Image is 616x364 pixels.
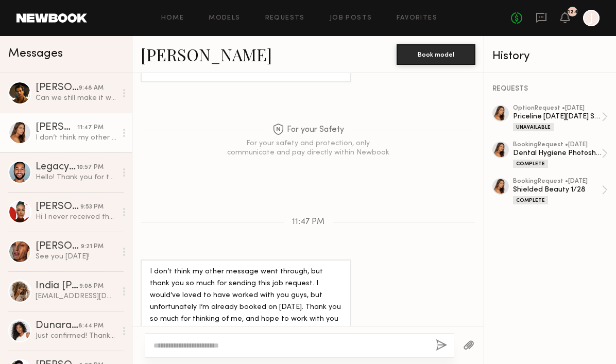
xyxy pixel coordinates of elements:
a: Home [161,15,184,22]
div: 9:21 PM [81,242,104,252]
div: Hello! Thank you for this request but I’m in [GEOGRAPHIC_DATA] [36,172,116,182]
div: For your safety and protection, only communicate and pay directly within Newbook [226,139,390,158]
div: Complete [513,196,548,204]
div: Dunara S. [36,321,78,331]
div: India [PERSON_NAME] [36,281,79,291]
div: 10:57 PM [77,163,104,172]
a: bookingRequest •[DATE]Shielded Beauty 1/28Complete [513,178,608,204]
div: 11:47 PM [77,123,104,133]
a: Job Posts [330,15,372,22]
a: Requests [265,15,305,22]
div: REQUESTS [492,85,608,93]
a: optionRequest •[DATE]Priceline [DATE][DATE] Social ContentUnavailable [513,105,608,131]
div: [PERSON_NAME] [36,123,77,133]
div: I don’t think my other message went through, but thank you so much for sending this job request. ... [36,133,116,143]
div: Shielded Beauty 1/28 [513,185,602,195]
div: Just confirmed! Thank you! [36,331,116,341]
div: option Request • [DATE] [513,105,602,112]
div: 124 [568,9,578,15]
a: Book model [397,49,475,58]
a: Favorites [397,15,437,22]
button: Book model [397,44,475,65]
a: Models [209,15,240,22]
div: 9:08 PM [79,282,104,291]
div: Unavailable [513,123,554,131]
div: Can we still make it work? Thank you [36,93,116,103]
div: 9:53 PM [80,202,104,212]
div: booking Request • [DATE] [513,142,602,148]
div: Complete [513,160,548,168]
div: booking Request • [DATE] [513,178,602,185]
a: [PERSON_NAME] [141,43,272,65]
div: [PERSON_NAME] [36,83,79,93]
div: 9:48 AM [79,83,104,93]
a: J [583,10,600,26]
div: Legacy D. [36,162,77,172]
div: Hi I never received the script for the most recent casting [36,212,116,222]
div: [EMAIL_ADDRESS][DOMAIN_NAME] [36,291,116,301]
div: See you [DATE]! [36,252,116,262]
div: [PERSON_NAME] [36,241,81,252]
span: 11:47 PM [292,218,324,227]
div: History [492,50,608,62]
a: bookingRequest •[DATE]Dental Hygiene PhotoshootComplete [513,142,608,168]
div: [PERSON_NAME] [36,202,80,212]
span: Messages [8,48,63,60]
div: I don’t think my other message went through, but thank you so much for sending this job request. ... [150,266,342,337]
div: Dental Hygiene Photoshoot [513,148,602,158]
span: For your Safety [272,124,344,136]
div: 8:44 PM [78,321,104,331]
div: Priceline [DATE][DATE] Social Content [513,112,602,122]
